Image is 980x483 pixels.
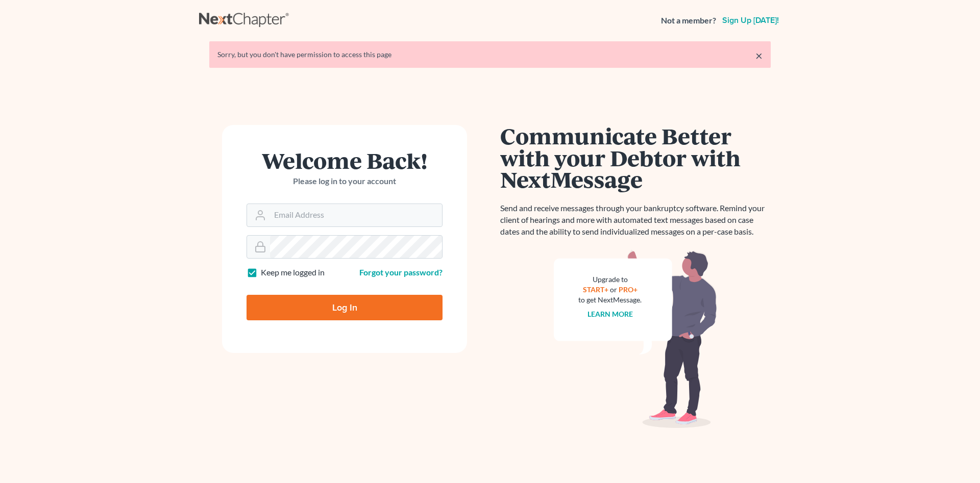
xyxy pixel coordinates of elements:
p: Send and receive messages through your bankruptcy software. Remind your client of hearings and mo... [500,202,771,238]
input: Email Address [270,204,442,226]
a: × [755,49,763,62]
a: Learn more [587,310,633,318]
a: PRO+ [619,285,638,294]
a: START+ [583,285,608,294]
p: Please log in to your account [247,175,443,187]
h1: Communicate Better with your Debtor with NextMessage [500,125,771,190]
a: Forgot your password? [359,267,443,277]
strong: Not a member? [661,15,716,27]
div: Upgrade to [578,274,642,285]
div: to get NextMessage. [578,295,642,305]
div: Sorry, but you don't have permission to access this page [217,49,763,60]
label: Keep me logged in [261,267,325,278]
h1: Welcome Back! [247,149,443,171]
img: nextmessage_bg-59042aed3d76b12b5cd301f8e5b87938c9018125f34e5fa2b7a6b67550977c72.svg [554,250,717,428]
input: Log In [247,295,443,320]
a: Sign up [DATE]! [720,16,781,24]
span: or [610,285,617,294]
